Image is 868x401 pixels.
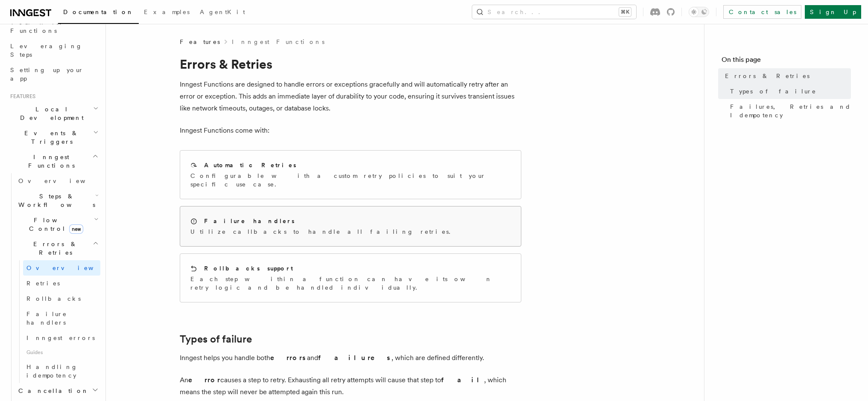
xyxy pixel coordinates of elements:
[15,383,100,398] button: Cancellation
[15,173,100,189] a: Overview
[18,177,106,184] span: Overview
[26,311,67,326] span: Failure handlers
[723,5,801,19] a: Contact sales
[23,306,100,330] a: Failure handlers
[58,3,139,24] a: Documentation
[7,125,100,149] button: Events & Triggers
[7,15,100,38] a: Your first Functions
[63,9,134,15] span: Documentation
[722,55,851,68] h4: On this page
[139,3,195,23] a: Examples
[7,93,35,100] span: Features
[180,352,521,364] p: Inngest helps you handle both and , which are defined differently.
[15,240,93,257] span: Errors & Retries
[270,354,307,362] strong: errors
[195,3,250,23] a: AgentKit
[190,275,511,292] p: Each step within a function can have its own retry logic and be handled individually.
[689,7,709,17] button: Toggle dark mode
[725,72,810,80] span: Errors & Retries
[10,67,84,82] span: Setting up your app
[730,87,816,96] span: Types of failure
[180,374,521,398] p: An causes a step to retry. Exhausting all retry attempts will cause that step to , which means th...
[26,264,114,271] span: Overview
[23,330,100,346] a: Inngest errors
[232,38,324,46] a: Inngest Functions
[7,38,100,62] a: Leveraging Steps
[15,386,89,395] span: Cancellation
[15,212,100,236] button: Flow Controlnew
[441,376,484,384] strong: fail
[472,5,636,19] button: Search...⌘K
[15,192,95,209] span: Steps & Workflows
[15,260,100,383] div: Errors & Retries
[23,276,100,291] a: Retries
[7,149,100,173] button: Inngest Functions
[10,43,82,58] span: Leveraging Steps
[200,9,245,15] span: AgentKit
[26,363,78,379] span: Handling idempotency
[7,153,92,170] span: Inngest Functions
[204,264,293,273] h2: Rollbacks support
[188,376,220,384] strong: error
[7,105,93,122] span: Local Development
[15,236,100,260] button: Errors & Retries
[730,102,851,119] span: Failures, Retries and Idempotency
[180,206,521,247] a: Failure handlersUtilize callbacks to handle all failing retries.
[180,38,220,46] span: Features
[69,224,83,234] span: new
[15,189,100,212] button: Steps & Workflows
[7,129,93,146] span: Events & Triggers
[7,62,100,86] a: Setting up your app
[805,5,861,19] a: Sign Up
[23,291,100,306] a: Rollbacks
[727,84,851,99] a: Types of failure
[26,334,95,341] span: Inngest errors
[26,295,81,302] span: Rollbacks
[204,217,295,225] h2: Failure handlers
[204,161,296,169] h2: Automatic Retries
[180,253,521,302] a: Rollbacks supportEach step within a function can have its own retry logic and be handled individu...
[23,260,100,276] a: Overview
[722,68,851,84] a: Errors & Retries
[619,8,631,16] kbd: ⌘K
[144,9,190,15] span: Examples
[727,99,851,123] a: Failures, Retries and Idempotency
[180,150,521,199] a: Automatic RetriesConfigurable with a custom retry policies to suit your specific use case.
[26,280,60,287] span: Retries
[180,125,521,137] p: Inngest Functions come with:
[318,354,392,362] strong: failures
[180,78,521,114] p: Inngest Functions are designed to handle errors or exceptions gracefully and will automatically r...
[7,102,100,125] button: Local Development
[190,171,511,189] p: Configurable with a custom retry policies to suit your specific use case.
[190,227,456,236] p: Utilize callbacks to handle all failing retries.
[180,333,252,345] a: Types of failure
[180,56,521,72] h1: Errors & Retries
[15,216,94,233] span: Flow Control
[23,346,100,359] span: Guides
[23,359,100,383] a: Handling idempotency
